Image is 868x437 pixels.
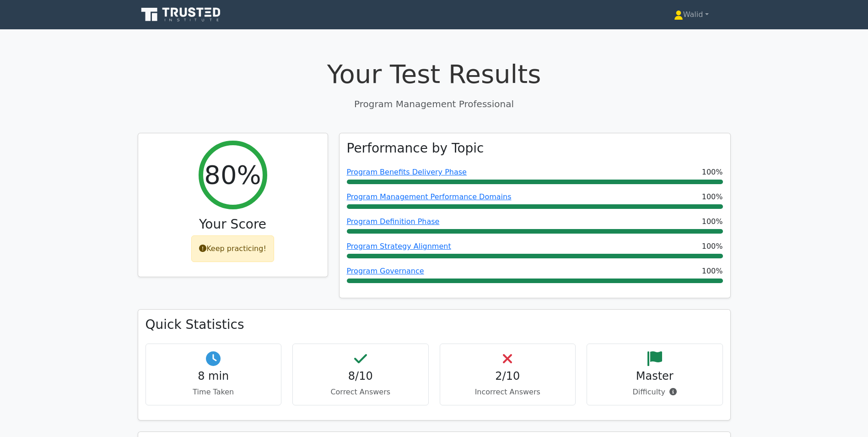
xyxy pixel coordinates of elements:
[702,191,723,202] span: 100%
[347,217,440,226] a: Program Definition Phase
[702,241,723,252] span: 100%
[204,159,261,190] h2: 80%
[702,216,723,227] span: 100%
[347,192,512,201] a: Program Management Performance Domains
[138,97,731,111] p: Program Management Professional
[652,5,731,24] a: Walid
[702,167,723,178] span: 100%
[594,387,715,398] p: Difficulty
[153,387,274,398] p: Time Taken
[447,370,568,383] h4: 2/10
[702,266,723,277] span: 100%
[138,59,731,89] h1: Your Test Results
[300,387,421,398] p: Correct Answers
[594,370,715,383] h4: Master
[347,242,451,251] a: Program Strategy Alignment
[447,387,568,398] p: Incorrect Answers
[347,141,484,156] h3: Performance by Topic
[191,235,274,262] div: Keep practicing!
[146,217,320,232] h3: Your Score
[300,370,421,383] h4: 8/10
[153,370,274,383] h4: 8 min
[347,168,467,176] a: Program Benefits Delivery Phase
[146,317,723,333] h3: Quick Statistics
[347,267,424,275] a: Program Governance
